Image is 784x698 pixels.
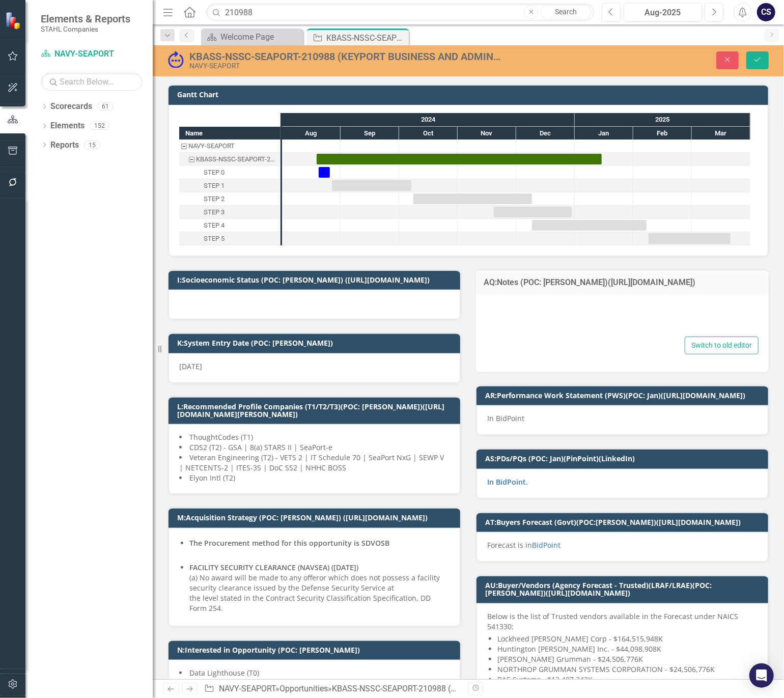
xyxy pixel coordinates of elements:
span: CDS2 (T2) - GSA | 8(a) STARS II | SeaPort-e [189,442,332,452]
div: Welcome Page [220,31,300,43]
div: STEP 0 [179,166,281,179]
a: NAVY-SEAPORT [41,48,143,60]
a: Elements [50,120,85,132]
div: NAVY-SEAPORT [188,139,235,153]
div: STEP 3 [179,206,281,219]
li: (a) No award will be made to any offeror which does not possess a facility security clearance iss... [189,563,450,613]
button: Switch to old editor [685,337,759,354]
p: Forecast is in [487,540,758,550]
span: ThoughtCodes (T1) [189,432,253,442]
button: CS [757,3,775,21]
div: 61 [97,102,114,111]
div: Task: Start date: 2024-12-09 End date: 2025-02-07 [179,219,281,232]
div: KBASS-NSSC-SEAPORT-210988 (KEYPORT BUSINESS AND ADMINISTRATIVE SUPPORT SERVICES (SEAPORT NXG)) [326,32,406,44]
div: Dec [516,127,575,140]
img: ClearPoint Strategy [5,11,23,29]
h3: K:System Entry Date (POC: [PERSON_NAME]) [177,339,455,347]
input: Search ClearPoint... [206,4,594,21]
div: KBASS-NSSC-SEAPORT-210988 (KEYPORT BUSINESS AND ADMINISTRATIVE SUPPORT SERVICES (SEAPORT NXG)) [189,51,500,62]
h3: AS:PDs/PQs (POC: Jan)(PinPoint)(LinkedIn) [485,455,763,462]
li: BAE Systems - $13,497,243K [497,675,758,685]
div: STEP 5 [204,232,225,245]
img: Submitted [168,51,184,68]
h3: AU:Buyer/Vendors (Agency Forecast - Trusted)(LRAF/LRAE)(POC:[PERSON_NAME])([URL][DOMAIN_NAME]) [485,581,763,597]
a: BidPoint [532,540,561,550]
span: Veteran Engineering (T2) - VETS 2 | IT Schedule 70 | SeaPort NxG | SEWP V | NETCENTS-2 | ITES-3S ... [179,453,444,472]
div: NAVY-SEAPORT [179,139,281,153]
div: Nov [458,127,516,140]
div: Task: Start date: 2024-08-20 End date: 2024-08-26 [319,167,330,178]
input: Search Below... [41,73,143,91]
div: STEP 2 [204,192,225,206]
li: Huntington [PERSON_NAME] Inc. - $44,098,908K [497,644,758,654]
h3: AR:Performance Work Statement (PWS)(POC: Jan)([URL][DOMAIN_NAME]) [485,392,763,399]
span: Data Lighthouse (T0) [189,668,259,678]
div: Aug [282,127,341,140]
div: Open Intercom Messenger [749,663,774,688]
div: KBASS-NSSC-SEAPORT-210988 (KEYPORT BUSINESS AND ADMINISTRATIVE SUPPORT SERVICES (SEAPORT NXG)) [179,153,281,166]
div: Task: Start date: 2025-02-08 End date: 2025-03-21 [649,233,731,244]
li: Lockheed [PERSON_NAME] Corp - $164,515,948K [497,634,758,644]
div: Task: Start date: 2025-02-08 End date: 2025-03-21 [179,232,281,245]
div: STEP 4 [179,219,281,232]
div: Task: Start date: 2024-10-08 End date: 2024-12-09 [413,193,532,204]
a: Opportunities [279,684,328,693]
div: Task: Start date: 2024-08-19 End date: 2025-01-15 [317,154,602,164]
div: 152 [90,122,109,130]
span: Elyon Intl (T2) [189,473,235,483]
h3: N:Interested in Opportunity (POC: [PERSON_NAME]) [177,646,455,654]
h3: I:Socioeconomic Status (POC: [PERSON_NAME]) ([URL][DOMAIN_NAME]) [177,276,455,284]
h3: Gantt Chart [177,91,763,98]
div: NAVY-SEAPORT [189,62,500,70]
div: STEP 1 [179,179,281,192]
div: STEP 1 [204,179,225,192]
h3: L:Recommended Profile Companies (T1/T2/T3)(POC: [PERSON_NAME])([URL][DOMAIN_NAME][PERSON_NAME]) [177,403,455,418]
a: NAVY-SEAPORT [219,684,275,693]
div: Task: Start date: 2024-08-19 End date: 2025-01-15 [179,153,281,166]
div: KBASS-NSSC-SEAPORT-210988 (KEYPORT BUSINESS AND ADMINISTRATIVE SUPPORT SERVICES (SEAPORT NXG)) [196,153,277,166]
div: » » [204,683,461,695]
a: In BidPoint. [487,477,528,487]
strong: FACILITY SECURITY CLEARANCE (NAVSEA) ([DATE]) [189,563,358,572]
li: [PERSON_NAME] Grumman - $24,506,776K [497,654,758,664]
a: Welcome Page [204,31,300,43]
div: Task: Start date: 2024-08-27 End date: 2024-10-07 [332,180,411,191]
div: Sep [341,127,399,140]
span: Elements & Reports [41,13,130,25]
div: 2024 [282,113,575,126]
div: STEP 5 [179,232,281,245]
div: Task: Start date: 2024-12-09 End date: 2025-02-07 [532,220,647,231]
div: 15 [84,141,100,149]
p: Below is the list of Trusted vendors available in the Forecast under NAICS 541330: [487,611,758,632]
div: 2025 [575,113,750,126]
a: Search [541,5,592,19]
div: Task: Start date: 2024-10-08 End date: 2024-12-09 [179,192,281,206]
li: NORTHROP GRUMMAN SYSTEMS CORPORATION - $24,506,776K [497,664,758,675]
div: STEP 0 [204,166,225,179]
div: Aug-2025 [627,7,698,19]
p: In BidPoint [487,413,758,424]
small: STAHL Companies [41,25,130,33]
button: Aug-2025 [624,3,702,21]
div: Task: Start date: 2024-08-27 End date: 2024-10-07 [179,179,281,192]
div: Oct [399,127,458,140]
div: Task: Start date: 2024-08-20 End date: 2024-08-26 [179,166,281,179]
div: Jan [575,127,633,140]
a: Scorecards [50,101,92,113]
div: Feb [633,127,692,140]
div: Mar [692,127,750,140]
a: Reports [50,139,79,151]
div: KBASS-NSSC-SEAPORT-210988 (KEYPORT BUSINESS AND ADMINISTRATIVE SUPPORT SERVICES (SEAPORT NXG)) [332,684,750,693]
div: Name [179,127,281,139]
span: KTG (T0) [189,678,217,688]
h3: M:Acquisition Strategy (POC: [PERSON_NAME]) ([URL][DOMAIN_NAME]) [177,514,455,521]
span: [DATE] [179,361,202,371]
div: Task: Start date: 2024-11-19 End date: 2024-12-30 [179,206,281,219]
div: Task: Start date: 2024-11-19 End date: 2024-12-30 [494,207,572,217]
div: STEP 4 [204,219,225,232]
div: Task: NAVY-SEAPORT Start date: 2024-08-19 End date: 2024-08-20 [179,139,281,153]
h3: AT:Buyers Forecast (Govt)(POC:[PERSON_NAME])([URL][DOMAIN_NAME]) [485,518,763,526]
div: STEP 3 [204,206,225,219]
strong: The Procurement method for this opportunity is SDVOSB [189,538,389,548]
